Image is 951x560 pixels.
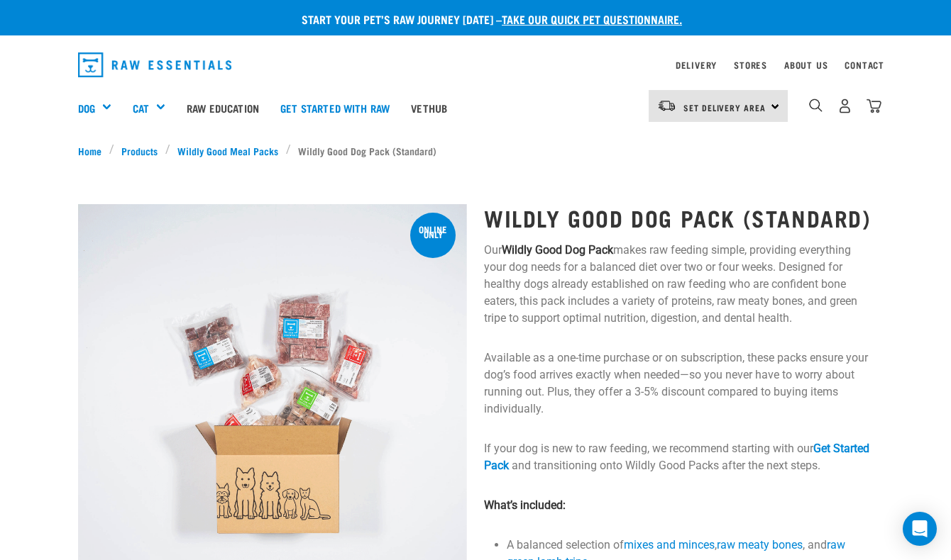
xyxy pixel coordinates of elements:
[837,99,852,113] img: user.png
[502,16,682,22] a: take our quick pet questionnaire.
[484,498,566,512] strong: What’s included:
[484,349,873,418] p: Available as a one-time purchase or on subscription, these packs ensure your dog’s food arrives e...
[484,205,873,230] h1: Wildly Good Dog Pack (Standard)
[683,105,766,110] span: Set Delivery Area
[484,242,873,327] p: Our makes raw feeding simple, providing everything your dog needs for a balanced diet over two or...
[78,143,109,158] a: Home
[734,62,767,67] a: Stores
[657,99,676,112] img: van-moving.png
[676,62,717,67] a: Delivery
[78,100,95,116] a: Dog
[809,99,823,112] img: home-icon-1@2x.png
[502,243,613,257] strong: Wildly Good Dog Pack
[78,143,873,158] nav: breadcrumbs
[717,538,803,551] a: raw meaty bones
[176,79,270,136] a: Raw Education
[867,99,881,113] img: home-icon@2x.png
[170,143,286,158] a: Wildly Good Meal Packs
[624,538,715,551] a: mixes and minces
[784,62,828,67] a: About Us
[114,143,165,158] a: Products
[67,47,884,83] nav: dropdown navigation
[845,62,884,67] a: Contact
[270,79,400,136] a: Get started with Raw
[133,100,149,116] a: Cat
[903,512,937,546] div: Open Intercom Messenger
[400,79,458,136] a: Vethub
[78,52,231,77] img: Raw Essentials Logo
[484,440,873,474] p: If your dog is new to raw feeding, we recommend starting with our and transitioning onto Wildly G...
